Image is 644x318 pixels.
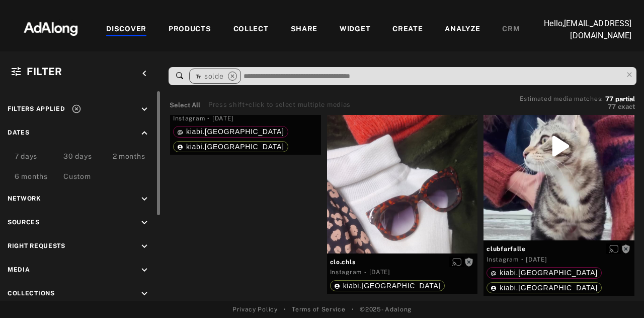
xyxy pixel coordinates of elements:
[487,255,518,264] div: Instagram
[291,24,318,36] div: SHARE
[521,256,524,264] span: ·
[284,305,286,314] span: •
[177,143,284,150] div: kiabi.france
[491,269,598,276] div: kiabi.france
[139,104,150,115] i: keyboard_arrow_down
[605,95,613,103] span: 77
[169,24,211,36] div: PRODUCTS
[520,95,603,102] span: Estimated media matches:
[186,143,284,151] span: kiabi.[GEOGRAPHIC_DATA]
[8,266,30,273] span: Media
[605,97,635,102] button: 77partial
[8,290,55,297] span: Collections
[500,269,598,277] span: kiabi.[GEOGRAPHIC_DATA]
[352,305,354,314] span: •
[173,114,205,123] div: Instagram
[526,256,547,263] time: 2024-01-14T11:06:14.000Z
[139,128,150,139] i: keyboard_arrow_up
[228,72,237,81] i: close
[531,18,631,42] p: Hello, [EMAIL_ADDRESS][DOMAIN_NAME]
[207,114,210,122] span: ·
[334,282,441,289] div: kiabi.france
[340,24,370,36] div: WIDGET
[449,257,464,267] button: Enable diffusion on this media
[491,284,598,291] div: kiabi.france
[204,72,224,80] span: solde
[139,217,150,228] i: keyboard_arrow_down
[364,269,367,277] span: ·
[195,70,224,83] div: solde
[63,151,92,163] div: 30 days
[177,128,284,135] div: kiabi.france
[139,288,150,299] i: keyboard_arrow_down
[139,241,150,252] i: keyboard_arrow_down
[360,305,412,314] span: © 2025 - Adalong
[139,68,150,79] i: keyboard_arrow_left
[232,305,278,314] a: Privacy Policy
[8,105,65,112] span: Filters applied
[487,244,631,253] span: clubfarfalle
[8,242,65,249] span: Right Requests
[520,102,635,112] button: 77exact
[292,305,345,314] a: Terms of Service
[8,195,41,202] span: Network
[330,268,362,277] div: Instagram
[208,100,351,110] div: Press shift+click to select multiple medias
[8,129,30,136] span: Dates
[212,115,233,122] time: 2024-01-14T11:06:14.000Z
[139,265,150,276] i: keyboard_arrow_down
[330,258,475,267] span: clo.chls
[15,151,37,163] div: 7 days
[113,151,145,163] div: 2 months
[233,24,269,36] div: COLLECT
[27,66,62,78] span: Filter
[15,171,48,183] div: 6 months
[500,284,598,292] span: kiabi.[GEOGRAPHIC_DATA]
[63,171,91,183] div: Custom
[392,24,423,36] div: CREATE
[621,245,630,252] span: Rights not requested
[343,282,441,290] span: kiabi.[GEOGRAPHIC_DATA]
[464,258,473,265] span: Rights not requested
[594,270,644,318] iframe: Chat Widget
[106,24,146,36] div: DISCOVER
[8,219,40,226] span: Sources
[170,100,200,110] button: Select All
[608,103,616,110] span: 77
[606,243,621,254] button: Enable diffusion on this media
[186,128,284,136] span: kiabi.[GEOGRAPHIC_DATA]
[502,24,520,36] div: CRM
[369,269,390,276] time: 2024-01-10T08:55:59.000Z
[139,194,150,205] i: keyboard_arrow_down
[445,24,480,36] div: ANALYZE
[7,13,95,43] img: 63233d7d88ed69de3c212112c67096b6.png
